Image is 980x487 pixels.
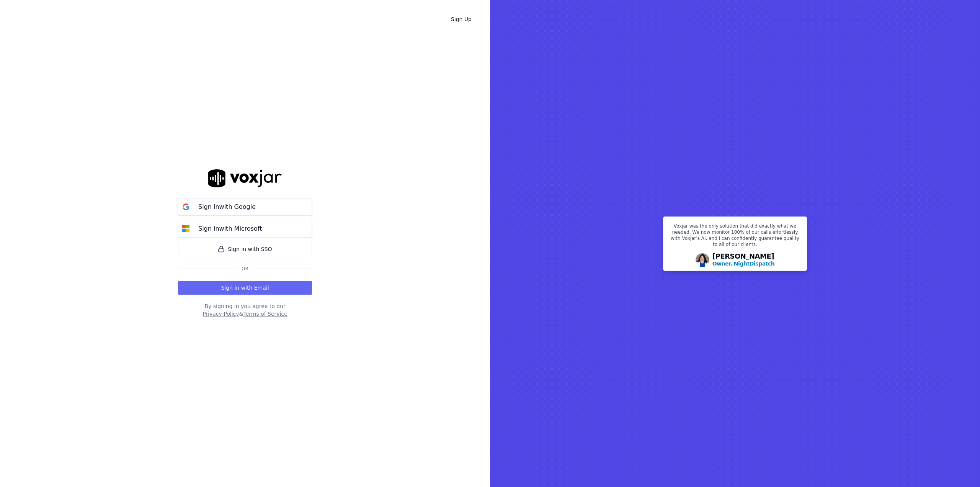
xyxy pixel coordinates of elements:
[668,223,802,251] p: Voxjar was the only solution that did exactly what we needed. We now monitor 100% of our calls ef...
[208,169,282,187] img: logo
[696,253,709,267] img: Avatar
[712,253,775,267] div: [PERSON_NAME]
[178,281,312,295] button: Sign in with Email
[178,242,312,256] a: Sign in with SSO
[178,302,312,318] div: By signing in you agree to our &
[198,224,262,233] p: Sign in with Microsoft
[198,202,256,212] p: Sign in with Google
[203,310,239,318] button: Privacy Policy
[445,12,478,26] a: Sign Up
[243,310,287,318] button: Terms of Service
[178,221,194,236] img: microsoft Sign in button
[178,199,194,215] img: google Sign in button
[712,260,775,267] p: Owner, NightDispatch
[178,198,312,215] button: Sign inwith Google
[238,266,252,272] span: Or
[178,220,312,237] button: Sign inwith Microsoft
